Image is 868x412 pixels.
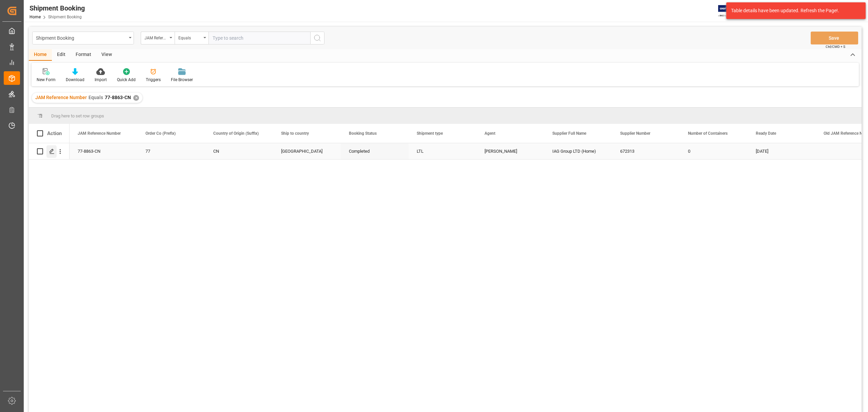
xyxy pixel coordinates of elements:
[748,143,815,159] div: [DATE]
[78,131,121,136] span: JAM Reference Number
[96,49,117,61] div: View
[171,77,193,83] div: File Browser
[718,5,742,17] img: Exertis%20JAM%20-%20Email%20Logo.jpg_1722504956.jpg
[70,143,137,159] div: 77-8863-CN
[620,131,650,136] span: Supplier Number
[281,131,309,136] span: Ship to country
[35,95,87,100] span: JAM Reference Number
[66,77,84,83] div: Download
[680,143,748,159] div: 0
[146,77,161,83] div: Triggers
[485,144,536,159] div: [PERSON_NAME]
[213,144,265,159] div: CN
[485,131,495,136] span: Agent
[731,7,856,14] div: Table details have been updated. Refresh the Page!.
[36,33,126,42] div: Shipment Booking
[95,77,107,83] div: Import
[29,3,85,13] div: Shipment Booking
[349,144,400,159] div: Completed
[688,131,728,136] span: Number of Containers
[209,32,310,44] input: Type to search
[826,44,845,49] span: Ctrl/CMD + S
[88,95,103,100] span: Equals
[71,49,96,61] div: Format
[175,32,209,44] button: open menu
[552,131,586,136] span: Supplier Full Name
[178,33,201,41] div: Equals
[310,32,324,44] button: search button
[133,95,139,101] div: ✕
[756,131,776,136] span: Ready Date
[51,113,104,118] span: Drag here to set row groups
[52,49,71,61] div: Edit
[105,95,131,100] span: 77-8863-CN
[417,144,468,159] div: LTL
[141,32,175,44] button: open menu
[811,32,858,44] button: Save
[29,15,41,19] a: Home
[32,32,134,44] button: open menu
[145,131,176,136] span: Order Co (Prefix)
[417,131,443,136] span: Shipment type
[29,143,70,160] div: Press SPACE to select this row.
[544,143,612,159] div: IAG Group LTD (Home)
[145,144,197,159] div: 77
[117,77,136,83] div: Quick Add
[47,130,62,136] div: Action
[213,131,259,136] span: Country of Origin (Suffix)
[281,144,333,159] div: [GEOGRAPHIC_DATA]
[144,33,167,41] div: JAM Reference Number
[37,77,56,83] div: New Form
[612,143,680,159] div: 672313
[349,131,377,136] span: Booking Status
[29,49,52,61] div: Home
